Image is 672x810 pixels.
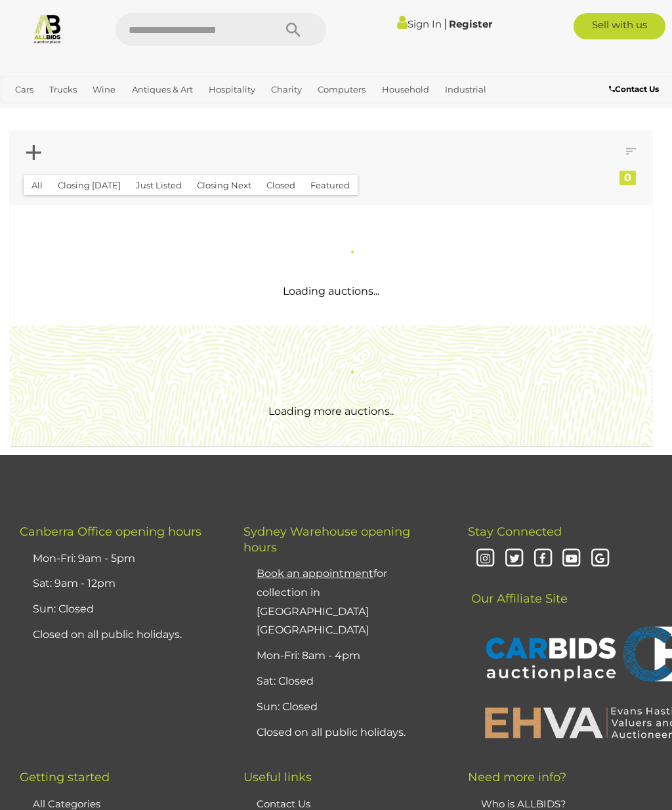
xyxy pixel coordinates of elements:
[243,770,312,784] span: Useful links
[560,547,583,570] i: Youtube
[468,770,566,784] span: Need more info?
[33,798,100,810] a: All Categories
[266,79,307,100] a: Charity
[107,100,144,122] a: Sports
[87,79,121,100] a: Wine
[283,285,379,297] span: Loading auctions...
[468,524,562,539] span: Stay Connected
[474,547,497,570] i: Instagram
[128,175,190,196] button: Just Listed
[253,669,434,694] li: Sat: Closed
[257,798,310,810] a: Contact Us
[150,100,254,122] a: [GEOGRAPHIC_DATA]
[189,175,259,196] button: Closing Next
[66,100,102,122] a: Office
[203,79,261,100] a: Hospitality
[481,798,566,810] a: Who is ALLBIDS?
[257,567,387,636] a: Book an appointmentfor collection in [GEOGRAPHIC_DATA] [GEOGRAPHIC_DATA]
[268,405,394,417] span: Loading more auctions..
[20,770,110,784] span: Getting started
[444,16,447,31] span: |
[32,13,63,44] img: Allbids.com.au
[589,547,612,570] i: Google
[609,82,662,96] a: Contact Us
[503,547,526,570] i: Twitter
[253,643,434,669] li: Mon-Fri: 8am - 4pm
[261,13,326,46] button: Search
[253,720,434,746] li: Closed on all public holidays.
[10,79,39,100] a: Cars
[24,175,51,196] button: All
[50,175,129,196] button: Closing [DATE]
[253,694,434,720] li: Sun: Closed
[532,547,555,570] i: Facebook
[30,546,211,572] li: Mon-Fri: 9am - 5pm
[312,79,371,100] a: Computers
[440,79,492,100] a: Industrial
[44,79,82,100] a: Trucks
[449,18,492,30] a: Register
[30,571,211,597] li: Sat: 9am - 12pm
[243,524,410,554] span: Sydney Warehouse opening hours
[397,18,442,30] a: Sign In
[30,622,211,648] li: Closed on all public holidays.
[259,175,303,196] button: Closed
[10,100,61,122] a: Jewellery
[468,572,568,606] span: Our Affiliate Site
[377,79,434,100] a: Household
[30,597,211,622] li: Sun: Closed
[303,175,358,196] button: Featured
[20,524,201,539] span: Canberra Office opening hours
[257,567,373,580] u: Book an appointment
[609,84,659,94] b: Contact Us
[619,171,636,185] div: 0
[574,13,665,39] a: Sell with us
[127,79,198,100] a: Antiques & Art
